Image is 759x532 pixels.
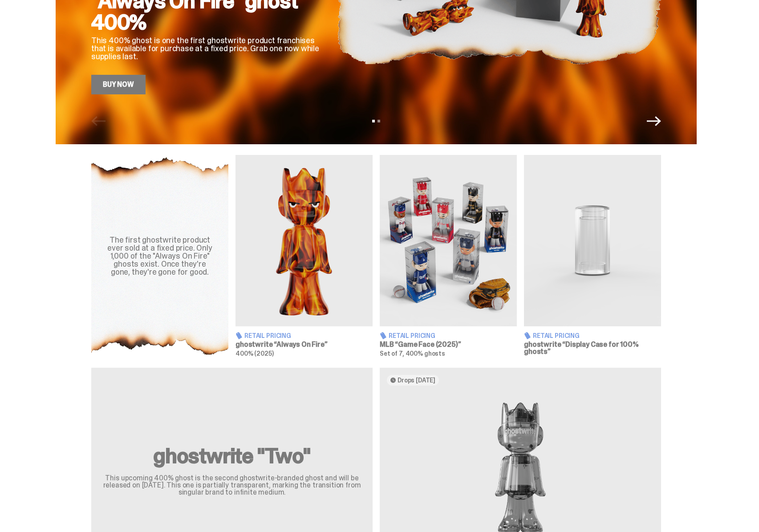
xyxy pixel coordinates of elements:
h3: MLB “Game Face (2025)” [380,341,517,348]
a: Display Case for 100% ghosts Retail Pricing [524,155,661,357]
a: Always On Fire Retail Pricing [235,155,373,357]
button: View slide 2 [377,120,380,122]
h2: ghostwrite "Two" [102,445,362,467]
span: Set of 7, 400% ghosts [380,349,445,357]
button: Next [647,114,661,128]
img: Display Case for 100% ghosts [524,155,661,326]
img: Always On Fire [235,155,373,326]
button: View slide 1 [372,120,375,122]
span: Drops [DATE] [398,377,435,384]
a: Game Face (2025) Retail Pricing [380,155,517,357]
p: This upcoming 400% ghost is the second ghostwrite-branded ghost and will be released on [DATE]. T... [102,475,362,496]
p: This 400% ghost is one the first ghostwrite product franchises that is available for purchase at ... [91,37,323,61]
span: 400% (2025) [235,349,273,357]
span: Retail Pricing [533,333,580,339]
div: The first ghostwrite product ever sold at a fixed price. Only 1,000 of the "Always On Fire" ghost... [102,236,218,276]
a: Buy Now [91,75,146,94]
h3: ghostwrite “Always On Fire” [235,341,373,348]
span: Retail Pricing [244,333,291,339]
h3: ghostwrite “Display Case for 100% ghosts” [524,341,661,355]
span: Retail Pricing [389,333,435,339]
img: Game Face (2025) [380,155,517,326]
